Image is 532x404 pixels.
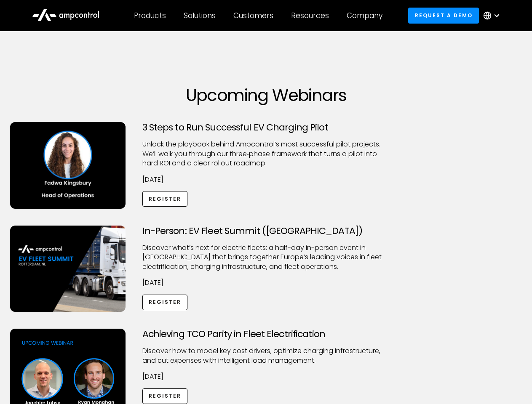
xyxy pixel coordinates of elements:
div: Resources [291,11,329,20]
div: Products [134,11,166,20]
div: Customers [233,11,273,20]
div: Company [347,11,382,20]
div: Solutions [184,11,216,20]
p: Discover how to model key cost drivers, optimize charging infrastructure, and cut expenses with i... [142,346,390,365]
a: Register [142,191,188,207]
h3: 3 Steps to Run Successful EV Charging Pilot [142,122,390,133]
p: [DATE] [142,372,390,381]
h3: In-Person: EV Fleet Summit ([GEOGRAPHIC_DATA]) [142,226,390,237]
p: Unlock the playbook behind Ampcontrol’s most successful pilot projects. We’ll walk you through ou... [142,140,390,168]
a: Register [142,295,188,310]
a: Request a demo [408,8,479,23]
a: Register [142,388,188,404]
p: [DATE] [142,175,390,184]
p: [DATE] [142,278,390,287]
h3: Achieving TCO Parity in Fleet Electrification [142,329,390,340]
h1: Upcoming Webinars [10,85,522,105]
p: ​Discover what’s next for electric fleets: a half-day in-person event in [GEOGRAPHIC_DATA] that b... [142,243,390,271]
